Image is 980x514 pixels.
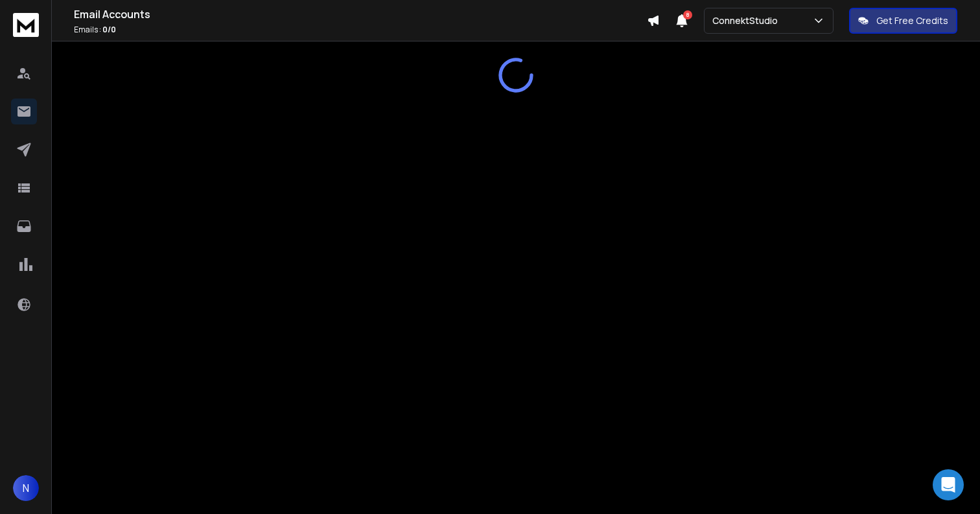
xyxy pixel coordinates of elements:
button: Get Free Credits [849,8,957,34]
img: logo [13,13,39,37]
span: 8 [683,10,692,19]
button: N [13,475,39,501]
p: Get Free Credits [876,14,948,27]
span: 0 / 0 [102,24,116,35]
p: ConnektStudio [712,14,783,27]
h1: Email Accounts [74,6,647,22]
div: Open Intercom Messenger [933,469,964,500]
p: Emails : [74,25,647,35]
